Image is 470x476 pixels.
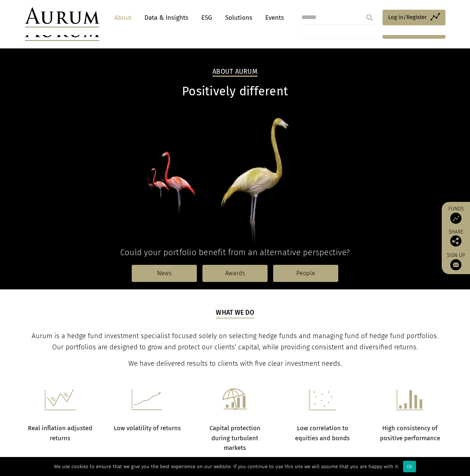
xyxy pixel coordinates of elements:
[262,11,284,25] a: Events
[445,229,466,247] div: Share
[111,11,135,25] a: About
[32,332,438,351] span: Aurum is a hedge fund investment specialist focused solely on selecting hedge funds and managing ...
[362,10,377,25] input: Submit
[383,10,445,25] a: Log in/Register
[128,359,342,368] span: We have delivered results to clients with five clear investment needs.
[114,425,181,432] strong: Low volatility of returns
[210,425,260,451] strong: Capital protection during turbulent markets
[273,265,338,282] a: People
[445,206,466,224] a: Funds
[141,11,192,25] a: Data & Insights
[25,247,445,257] h4: Could your portfolio benefit from an alternative perspective?
[202,265,268,282] a: Awards
[198,11,216,25] a: ESG
[25,84,445,99] h1: Positively different
[132,265,197,282] a: News
[212,68,258,77] h2: About Aurum
[295,425,350,441] strong: Low correlation to equities and bonds
[216,308,254,318] h5: What we do
[403,461,416,472] div: Ok
[450,213,461,224] img: Access Funds
[380,425,440,441] strong: High consistency of positive performance
[221,11,256,25] a: Solutions
[445,252,466,270] a: Sign up
[25,7,99,28] img: Aurum
[388,13,427,22] span: Log in/Register
[450,259,461,270] img: Sign up to our newsletter
[450,235,461,247] img: Share this post
[28,425,92,441] strong: Real inflation adjusted returns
